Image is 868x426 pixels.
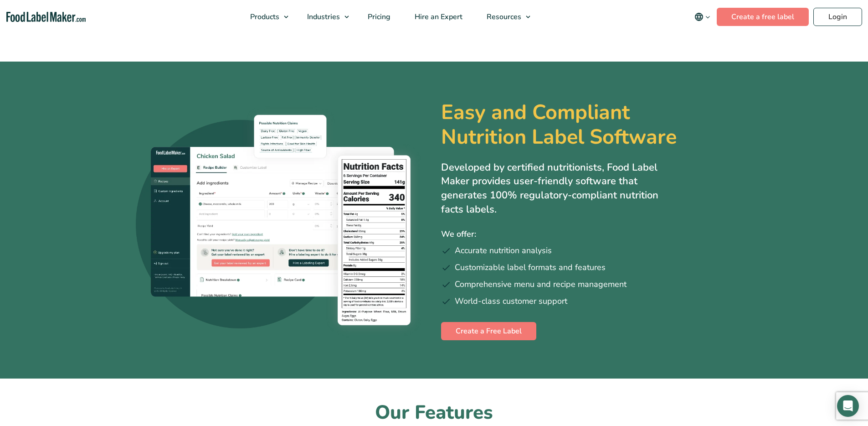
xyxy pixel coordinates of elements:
[441,161,678,217] p: Developed by certified nutritionists, Food Label Maker provides user-friendly software that gener...
[455,261,606,274] span: Customizable label formats and features
[304,12,341,22] span: Industries
[441,228,733,241] p: We offer:
[455,278,627,291] span: Comprehensive menu and recipe management
[717,8,809,26] a: Create a free label
[412,12,463,22] span: Hire an Expert
[813,8,862,26] a: Login
[247,12,280,22] span: Products
[455,295,567,307] span: World-class customer support
[455,244,552,257] span: Accurate nutrition analysis
[484,12,522,22] span: Resources
[441,322,536,340] a: Create a Free Label
[159,400,710,426] h2: Our Features
[837,395,859,417] div: Open Intercom Messenger
[441,100,712,150] h1: Easy and Compliant Nutrition Label Software
[365,12,391,22] span: Pricing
